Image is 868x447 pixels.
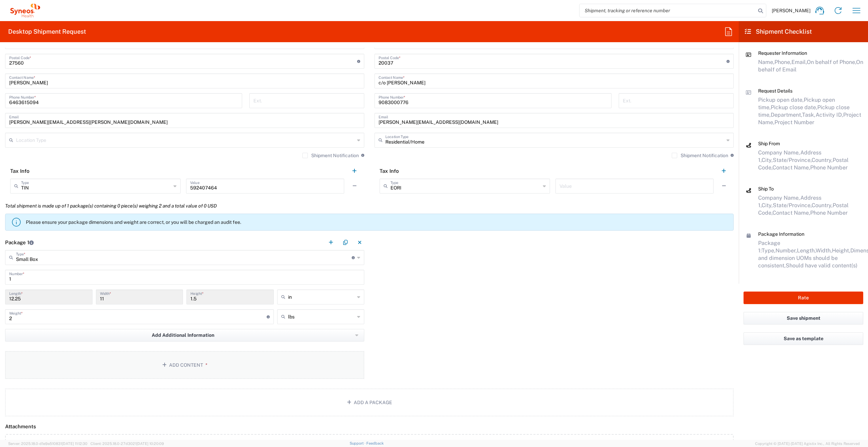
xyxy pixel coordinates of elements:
[758,149,800,156] span: Company Name,
[302,153,359,158] label: Shipment Notification
[812,202,833,209] span: Country,
[771,104,817,111] span: Pickup close date,
[772,7,811,14] span: [PERSON_NAME]
[5,239,34,246] h2: Package 1
[773,157,812,163] span: State/Province,
[5,329,364,342] button: Add Additional Information
[366,441,384,445] a: Feedback
[152,332,214,338] span: Add Additional Information
[26,219,731,225] p: Please ensure your package dimensions and weight are correct, or you will be charged an audit fee.
[810,164,848,171] span: Phone Number
[744,332,863,345] button: Save as template
[62,442,87,446] span: [DATE] 11:12:30
[802,112,816,118] span: Task,
[816,112,843,118] span: Activity ID,
[758,59,774,65] span: Name,
[5,351,364,379] button: Add Content*
[755,441,860,447] span: Copyright © [DATE]-[DATE] Agistix Inc., All Rights Reserved
[8,442,87,446] span: Server: 2025.18.0-d1e9a510831
[136,442,164,446] span: [DATE] 10:20:09
[758,97,804,103] span: Pickup open date,
[8,28,86,36] h2: Desktop Shipment Request
[807,59,856,65] span: On behalf of Phone,
[580,4,756,17] input: Shipment, tracking or reference number
[791,59,807,65] span: Email,
[832,247,850,254] span: Height,
[758,231,804,237] span: Package Information
[772,210,810,216] span: Contact Name,
[762,202,773,209] span: City,
[90,442,164,446] span: Client: 2025.18.0-27d3021
[380,168,399,175] h2: Tax Info
[10,168,30,175] h2: Tax Info
[775,247,797,254] span: Number,
[350,441,367,445] a: Support
[758,141,780,146] span: Ship From
[772,164,810,171] span: Contact Name,
[758,50,807,56] span: Requester Information
[745,28,812,36] h2: Shipment Checklist
[758,195,800,201] span: Company Name,
[744,292,863,304] button: Rate
[5,423,36,430] h2: Attachments
[773,202,812,209] span: State/Province,
[774,59,791,65] span: Phone,
[758,88,792,94] span: Request Details
[758,186,774,192] span: Ship To
[816,247,832,254] span: Width,
[5,388,734,416] button: Add a Package
[758,240,780,254] span: Package 1:
[762,247,775,254] span: Type,
[744,312,863,325] button: Save shipment
[812,157,833,163] span: Country,
[786,262,857,269] span: Should have valid content(s)
[774,119,814,126] span: Project Number
[810,210,848,216] span: Phone Number
[672,153,728,158] label: Shipment Notification
[762,157,773,163] span: City,
[797,247,816,254] span: Length,
[771,112,802,118] span: Department,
